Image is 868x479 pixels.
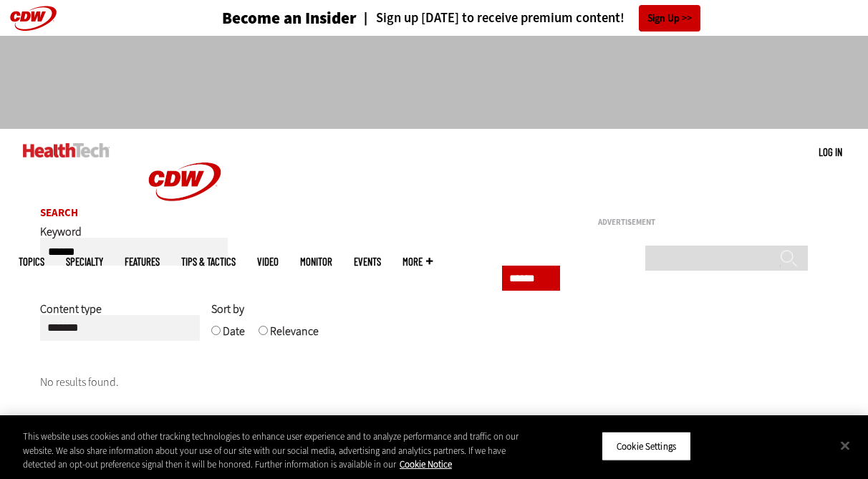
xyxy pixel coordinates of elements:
[598,232,813,411] iframe: advertisement
[402,256,433,267] span: More
[354,256,381,267] a: Events
[257,256,279,267] a: Video
[357,11,625,25] a: Sign up [DATE] to receive premium content!
[19,256,44,267] span: Topics
[131,223,238,238] a: CDW
[829,430,861,461] button: Close
[639,5,700,32] a: Sign Up
[270,324,319,349] label: Relevance
[223,324,245,349] label: Date
[40,301,102,327] label: Content type
[300,256,332,267] a: MonITor
[40,373,560,392] p: No results found.
[819,145,842,158] a: Log in
[211,301,244,316] span: Sort by
[125,256,160,267] a: Features
[400,458,452,470] a: More information about your privacy
[181,256,236,267] a: Tips & Tactics
[173,50,695,115] iframe: advertisement
[131,129,238,235] img: Home
[819,145,842,160] div: User menu
[602,431,691,461] button: Cookie Settings
[23,143,110,158] img: Home
[168,10,357,26] a: Become an Insider
[66,256,103,267] span: Specialty
[222,10,357,26] h3: Become an Insider
[23,430,521,472] div: This website uses cookies and other tracking technologies to enhance user experience and to analy...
